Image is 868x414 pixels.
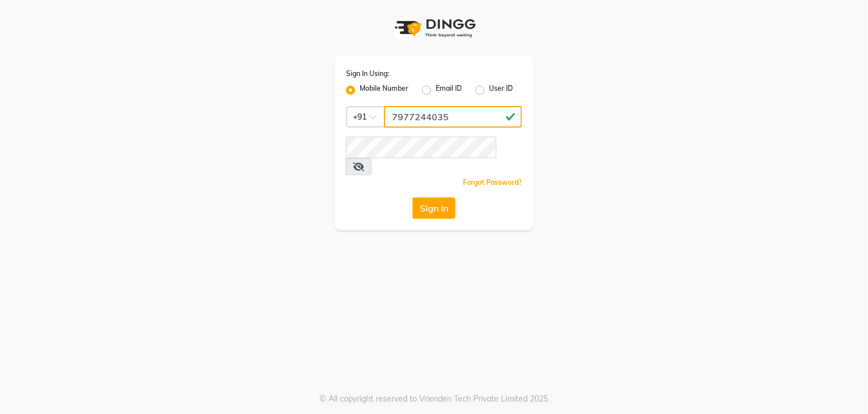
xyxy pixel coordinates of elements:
[384,106,522,128] input: Username
[346,69,389,79] label: Sign In Using:
[412,197,456,219] button: Sign In
[360,83,408,97] label: Mobile Number
[346,137,496,158] input: Username
[489,83,513,97] label: User ID
[463,178,522,187] a: Forgot Password?
[436,83,462,97] label: Email ID
[389,11,479,45] img: logo1.svg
